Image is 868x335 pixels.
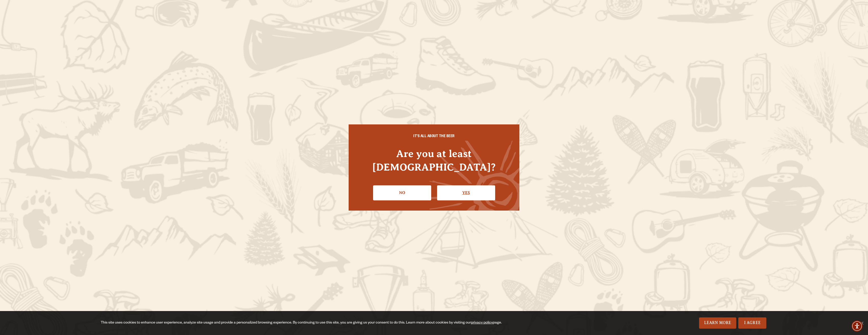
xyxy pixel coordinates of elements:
[373,185,431,200] a: No
[437,185,495,200] a: Confirm I'm 21 or older
[359,147,509,174] h4: Are you at least [DEMOGRAPHIC_DATA]?
[101,320,606,326] div: This site uses cookies to enhance user experience, analyze site usage and provide a personalized ...
[851,320,863,332] div: Accessibility Menu
[738,317,766,329] a: I Agree
[359,135,509,139] h6: IT'S ALL ABOUT THE BEER
[699,317,737,329] a: Learn More
[471,321,493,325] a: privacy policy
